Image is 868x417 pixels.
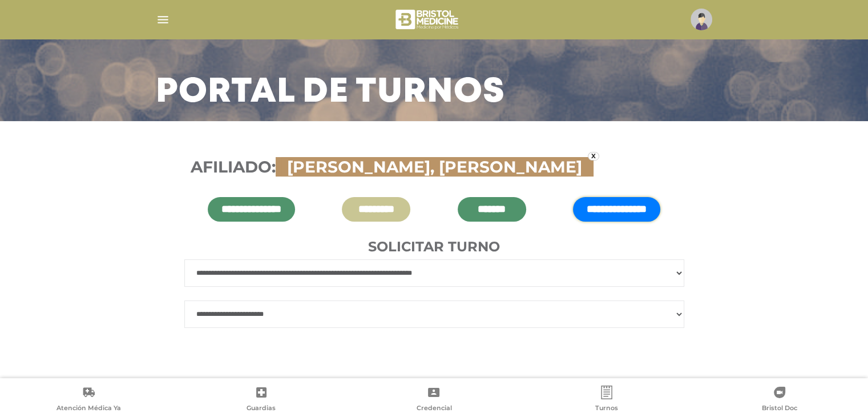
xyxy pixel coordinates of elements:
a: Guardias [175,386,348,415]
span: [PERSON_NAME], [PERSON_NAME] [281,157,588,177]
a: Turnos [520,386,693,415]
img: Cober_menu-lines-white.svg [156,13,170,27]
a: Bristol Doc [693,386,866,415]
span: Atención Médica Ya [56,404,121,414]
a: Atención Médica Ya [2,386,175,415]
span: Guardias [247,404,276,414]
span: Turnos [595,404,618,414]
a: Credencial [348,386,520,415]
img: profile-placeholder.svg [691,9,712,30]
span: Credencial [416,404,451,414]
h4: Solicitar turno [184,239,684,255]
span: Bristol Doc [762,404,797,414]
img: bristol-medicine-blanco.png [394,6,462,33]
h3: Afiliado: [191,158,678,177]
a: x [588,152,599,161]
h3: Portal de turnos [156,78,505,107]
